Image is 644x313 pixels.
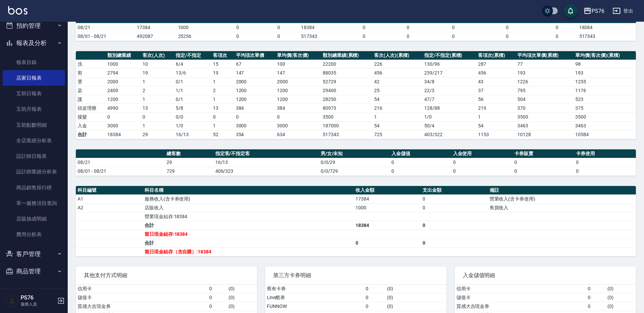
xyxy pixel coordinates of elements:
[211,77,234,86] td: 1
[3,195,65,211] a: 單一服務項目查詢
[516,130,574,139] td: 10128
[3,117,65,133] a: 互助點數明細
[234,51,276,60] th: 平均項次單價
[606,293,636,302] td: ( 0 )
[76,32,135,41] td: 08/01 - 08/21
[476,68,516,77] td: 456
[211,104,234,112] td: 13
[217,23,258,32] td: 0
[3,133,65,148] a: 全店業績分析表
[141,68,174,77] td: 19
[513,167,574,175] td: 0
[76,51,636,139] table: a dense table
[76,203,143,212] td: A2
[76,7,636,41] table: a dense table
[354,194,421,203] td: 17384
[321,86,373,95] td: 29400
[174,121,211,130] td: 1 / 0
[387,32,428,41] td: 0
[478,23,536,32] td: 0
[455,302,586,311] td: 質感大吉現金券
[574,77,636,86] td: 1255
[165,149,213,158] th: 總客數
[488,203,636,212] td: 售貨收入
[211,68,234,77] td: 19
[390,158,451,167] td: 0
[574,68,636,77] td: 193
[451,149,513,158] th: 入金使用
[84,272,249,279] span: 其他支付方式明細
[321,104,373,112] td: 80973
[421,203,488,212] td: 0
[174,95,211,104] td: 0 / 1
[141,86,174,95] td: 2
[106,86,141,95] td: 2400
[574,95,636,104] td: 523
[321,95,373,104] td: 28250
[211,95,234,104] td: 1
[516,104,574,112] td: 370
[340,23,387,32] td: 0
[141,77,174,86] td: 1
[106,77,141,86] td: 2000
[574,121,636,130] td: 3463
[372,86,422,95] td: 25
[76,186,636,256] table: a dense table
[265,302,364,311] td: FUNNOW
[217,32,258,41] td: 0
[578,23,636,32] td: 18384
[574,130,636,139] td: 10584
[174,51,211,60] th: 指定/不指定
[265,285,364,293] td: 舊有卡券
[106,60,141,68] td: 1000
[319,167,390,175] td: 0/0/729
[76,194,143,203] td: A1
[372,51,422,60] th: 客次(人次)(累積)
[273,272,438,279] span: 第三方卡券明細
[135,23,176,32] td: 17384
[476,60,516,68] td: 287
[488,186,636,195] th: 備註
[76,23,135,32] td: 08/21
[234,130,276,139] td: 354
[76,285,208,293] td: 信用卡
[76,293,208,302] td: 儲值卡
[174,68,211,77] td: 13 / 6
[476,130,516,139] td: 1153
[423,86,476,95] td: 22 / 3
[516,86,574,95] td: 795
[106,121,141,130] td: 3000
[476,112,516,121] td: 1
[275,77,321,86] td: 2000
[387,23,428,32] td: 0
[76,112,106,121] td: 接髮
[211,130,234,139] td: 52
[3,180,65,195] a: 商品銷售排行榜
[321,121,373,130] td: 187000
[299,23,340,32] td: 18384
[141,112,174,121] td: 0
[606,302,636,311] td: ( 0 )
[141,60,174,68] td: 10
[234,60,276,68] td: 67
[211,60,234,68] td: 15
[106,112,141,121] td: 0
[234,68,276,77] td: 147
[574,60,636,68] td: 98
[516,51,574,60] th: 平均項次單價(累積)
[321,112,373,121] td: 3500
[574,149,636,158] th: 卡券使用
[76,60,106,68] td: 洗
[372,60,422,68] td: 226
[372,112,422,121] td: 1
[5,294,19,308] img: Person
[372,95,422,104] td: 54
[354,186,421,195] th: 收入金額
[143,212,354,221] td: 營業現金結存:18384
[141,51,174,60] th: 客次(人次)
[463,272,628,279] span: 入金儲值明細
[451,158,513,167] td: 0
[372,121,422,130] td: 54
[586,293,605,302] td: 0
[574,104,636,112] td: 375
